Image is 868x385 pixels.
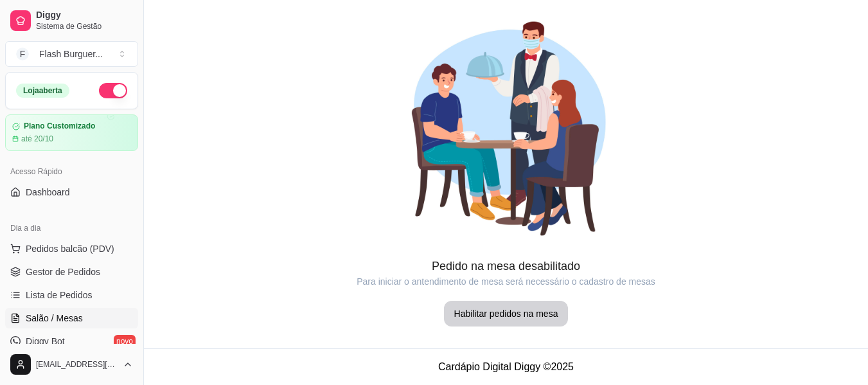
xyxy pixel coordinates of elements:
a: Plano Customizadoaté 20/10 [5,114,138,151]
button: Habilitar pedidos na mesa [444,301,569,327]
article: Para iniciar o antendimento de mesa será necessário o cadastro de mesas [144,275,868,288]
span: Salão / Mesas [26,312,83,325]
span: [EMAIL_ADDRESS][DOMAIN_NAME] [36,359,118,370]
a: Diggy Botnovo [5,331,138,352]
a: Salão / Mesas [5,308,138,328]
article: Plano Customizado [24,121,95,131]
footer: Cardápio Digital Diggy © 2025 [144,348,868,385]
span: Gestor de Pedidos [26,265,100,278]
span: Sistema de Gestão [36,21,133,31]
span: Dashboard [26,186,70,199]
button: Alterar Status [99,83,127,98]
span: Diggy [36,10,133,21]
button: Pedidos balcão (PDV) [5,238,138,259]
button: Select a team [5,41,138,67]
button: [EMAIL_ADDRESS][DOMAIN_NAME] [5,349,138,380]
article: até 20/10 [21,134,53,144]
div: Loja aberta [16,84,69,98]
span: Diggy Bot [26,335,65,348]
div: Dia a dia [5,218,138,238]
span: F [16,48,29,60]
div: Acesso Rápido [5,161,138,182]
span: Pedidos balcão (PDV) [26,242,114,255]
a: Gestor de Pedidos [5,262,138,282]
span: Lista de Pedidos [26,289,93,301]
div: Flash Burguer ... [39,48,103,60]
article: Pedido na mesa desabilitado [144,257,868,275]
a: DiggySistema de Gestão [5,5,138,36]
a: Dashboard [5,182,138,202]
a: Lista de Pedidos [5,285,138,305]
